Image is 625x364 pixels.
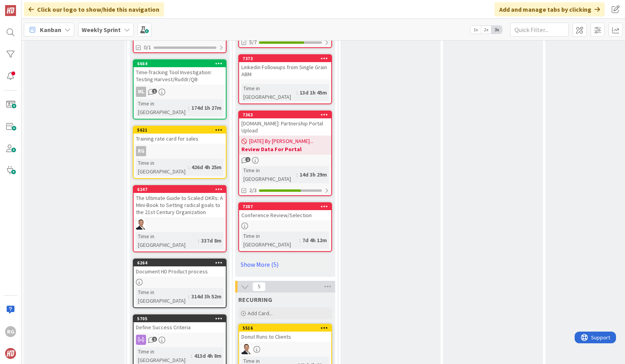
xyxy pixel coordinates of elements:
div: 5705Define Success Criteria [134,315,226,332]
div: 337d 8m [199,236,223,245]
span: : [188,292,189,301]
b: Review Data For Portal [241,145,329,153]
div: RG [134,146,226,156]
span: : [188,103,189,112]
div: RG [136,146,146,156]
div: 7d 4h 12m [300,236,329,244]
div: 14d 3h 29m [298,170,329,179]
span: 3x [491,26,502,34]
div: ML [134,87,226,97]
span: 2x [481,26,491,34]
span: : [191,352,192,360]
span: 5/7 [249,38,257,46]
span: 2/3 [249,186,257,194]
div: 6264 [137,260,226,266]
div: 7363 [239,111,331,118]
a: 5621Training rate card for salesRGTime in [GEOGRAPHIC_DATA]:426d 4h 25m [133,126,227,179]
div: Click our logo to show/hide this navigation [24,2,164,16]
div: 5621Training rate card for sales [134,127,226,144]
div: 7387Conference Review/Selection [239,203,331,220]
div: ML [136,87,146,97]
div: Document HD Product process [134,266,226,277]
div: 5516Donut Runs to Clients [239,325,331,342]
a: 6264Document HD Product processTime in [GEOGRAPHIC_DATA]:314d 3h 52m [133,259,227,308]
div: 7363[DOMAIN_NAME]: Partnership Portal Upload [239,111,331,136]
div: 13d 1h 45m [298,88,329,97]
div: Conference Review/Selection [239,210,331,220]
span: 1 [245,157,250,162]
div: Training rate card for sales [134,134,226,144]
span: : [296,170,298,179]
span: [DATE] By [PERSON_NAME]... [249,137,313,145]
span: : [299,236,300,244]
div: 6264Document HD Product process [134,259,226,277]
img: SL [136,219,146,230]
div: Time in [GEOGRAPHIC_DATA] [241,84,296,101]
div: Linkedin Followups from Single Grain ABM [239,62,331,79]
div: The Ultimate Guide to Scaled OKRs: A Mini-Book to Setting radical goals to the 21st Century Organ... [134,193,226,217]
span: 0/1 [144,43,151,52]
span: : [296,88,298,97]
b: Weekly Sprint [82,26,121,34]
div: Time-Tracking Tool Investigation: Testing Harvest/Ruddr/QB [134,67,226,84]
div: Time in [GEOGRAPHIC_DATA] [136,99,188,116]
span: : [188,163,189,171]
span: RECURRING [238,296,272,303]
div: SL [134,219,226,230]
div: Time in [GEOGRAPHIC_DATA] [136,288,188,305]
div: 6247 [137,187,226,192]
img: avatar [5,348,16,359]
div: 5705 [137,316,226,321]
span: : [198,236,199,245]
div: Add and manage tabs by clicking [495,2,605,16]
div: 6664 [137,61,226,66]
div: 6264 [134,259,226,266]
span: Add Card... [248,310,273,317]
div: RG [5,326,16,337]
div: Time in [GEOGRAPHIC_DATA] [241,166,296,183]
div: 174d 1h 27m [189,103,223,112]
div: 6247The Ultimate Guide to Scaled OKRs: A Mini-Book to Setting radical goals to the 21st Century O... [134,186,226,217]
div: 5621 [137,127,226,133]
span: 1x [470,26,481,34]
div: SL [239,344,331,354]
img: SL [241,344,252,354]
a: Show More (5) [238,258,332,271]
span: Support [16,1,36,11]
div: 7387 [243,204,331,209]
input: Quick Filter... [510,23,569,37]
div: 413d 4h 8m [192,352,223,360]
div: 7373 [239,55,331,62]
div: 314d 3h 52m [189,292,223,301]
div: Donut Runs to Clients [239,332,331,342]
div: 6247 [134,186,226,193]
a: 7363[DOMAIN_NAME]: Partnership Portal Upload[DATE] By [PERSON_NAME]...Review Data For PortalTime ... [238,111,332,196]
span: 1 [152,89,157,94]
span: Kanban [40,25,61,34]
a: 6664Time-Tracking Tool Investigation: Testing Harvest/Ruddr/QBMLTime in [GEOGRAPHIC_DATA]:174d 1h... [133,59,227,120]
div: Time in [GEOGRAPHIC_DATA] [241,232,299,249]
span: 5 [252,282,266,291]
div: 7363 [243,112,331,118]
div: 7373Linkedin Followups from Single Grain ABM [239,55,331,79]
img: Visit kanbanzone.com [5,5,16,16]
div: [DOMAIN_NAME]: Partnership Portal Upload [239,118,331,136]
div: 6664Time-Tracking Tool Investigation: Testing Harvest/Ruddr/QB [134,60,226,84]
a: 7387Conference Review/SelectionTime in [GEOGRAPHIC_DATA]:7d 4h 12m [238,202,332,252]
div: 7387 [239,203,331,210]
a: 6247The Ultimate Guide to Scaled OKRs: A Mini-Book to Setting radical goals to the 21st Century O... [133,185,227,252]
div: Time in [GEOGRAPHIC_DATA] [136,159,188,176]
div: 5621 [134,127,226,134]
div: 7373 [243,56,331,61]
div: 5516 [239,325,331,332]
div: 6664 [134,60,226,67]
div: 5705 [134,315,226,322]
div: Define Success Criteria [134,322,226,332]
div: 5516 [243,325,331,331]
div: 426d 4h 25m [189,163,223,171]
span: 2 [152,337,157,342]
a: 7373Linkedin Followups from Single Grain ABMTime in [GEOGRAPHIC_DATA]:13d 1h 45m [238,54,332,104]
div: Time in [GEOGRAPHIC_DATA] [136,232,198,249]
